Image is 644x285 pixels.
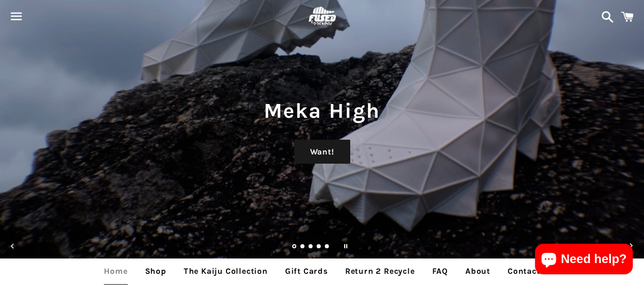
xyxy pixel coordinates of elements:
a: Load slide 3 [309,245,314,250]
button: Previous slide [2,235,24,257]
a: Want! [294,140,350,164]
a: The Kaiju Collection [176,258,275,284]
a: Shop [137,258,174,284]
a: FAQ [425,258,456,284]
button: Pause slideshow [334,235,357,257]
a: Home [96,258,135,284]
inbox-online-store-chat: Shopify online store chat [532,244,636,277]
a: Return 2 Recycle [338,258,423,284]
h1: Meka High [10,96,634,125]
a: Load slide 5 [325,245,330,250]
button: Next slide [620,235,642,257]
a: Slide 1, current [292,245,297,250]
a: Gift Cards [277,258,335,284]
a: About [458,258,498,284]
a: Contact [500,258,548,284]
a: Load slide 2 [300,245,305,250]
a: Load slide 4 [317,245,322,250]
